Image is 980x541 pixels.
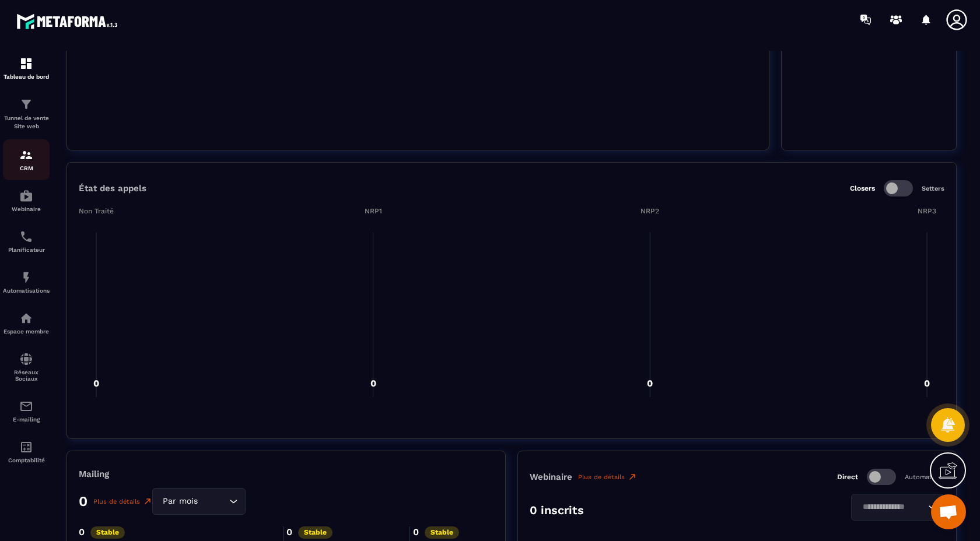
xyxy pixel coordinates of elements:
p: 0 inscrits [530,503,584,517]
p: Réseaux Sociaux [3,369,50,382]
p: Stable [90,526,125,539]
p: Comptabilité [3,457,50,463]
tspan: NRP2 [640,207,659,215]
a: Plus de détails [93,497,152,506]
a: formationformationCRM [3,139,50,180]
tspan: NRP3 [918,207,936,215]
img: logo [16,10,121,32]
a: schedulerschedulerPlanificateur [3,221,50,262]
div: Ouvrir le chat [931,494,966,529]
p: Stable [298,526,332,539]
img: formation [19,148,33,162]
p: Direct [837,473,858,481]
p: Mailing [79,469,494,479]
img: narrow-up-right-o.6b7c60e2.svg [143,497,152,506]
img: automations [19,311,33,325]
p: 0 [79,526,85,539]
p: E-mailing [3,416,50,423]
p: Webinaire [3,206,50,212]
p: Automatisations [3,287,50,294]
a: automationsautomationsEspace membre [3,303,50,343]
p: Tableau de bord [3,73,50,80]
img: formation [19,57,33,71]
p: CRM [3,165,50,171]
tspan: NRP1 [365,207,382,215]
p: Setters [922,185,944,192]
p: Tunnel de vente Site web [3,114,50,131]
tspan: Non Traité [79,207,114,215]
img: email [19,399,33,413]
p: 0 [413,526,419,539]
p: Webinaire [530,472,572,482]
a: formationformationTableau de bord [3,48,50,89]
a: social-networksocial-networkRéseaux Sociaux [3,343,50,391]
div: Search for option [152,488,246,515]
p: Espace membre [3,328,50,335]
a: automationsautomationsWebinaire [3,180,50,221]
img: social-network [19,352,33,366]
p: Automatisée [905,473,944,481]
div: Search for option [851,494,944,521]
img: accountant [19,440,33,454]
input: Search for option [859,501,925,514]
img: narrow-up-right-o.6b7c60e2.svg [628,472,637,482]
img: automations [19,189,33,203]
p: Stable [425,526,459,539]
a: automationsautomationsAutomatisations [3,262,50,303]
img: scheduler [19,230,33,244]
img: formation [19,97,33,111]
p: Closers [850,184,875,192]
a: formationformationTunnel de vente Site web [3,89,50,139]
a: accountantaccountantComptabilité [3,431,50,472]
img: automations [19,270,33,284]
p: État des appels [79,183,146,194]
p: 0 [286,526,292,539]
p: 0 [79,493,87,510]
p: Planificateur [3,247,50,253]
a: Plus de détails [578,472,637,482]
input: Search for option [200,495,226,508]
span: Par mois [160,495,200,508]
a: emailemailE-mailing [3,391,50,431]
